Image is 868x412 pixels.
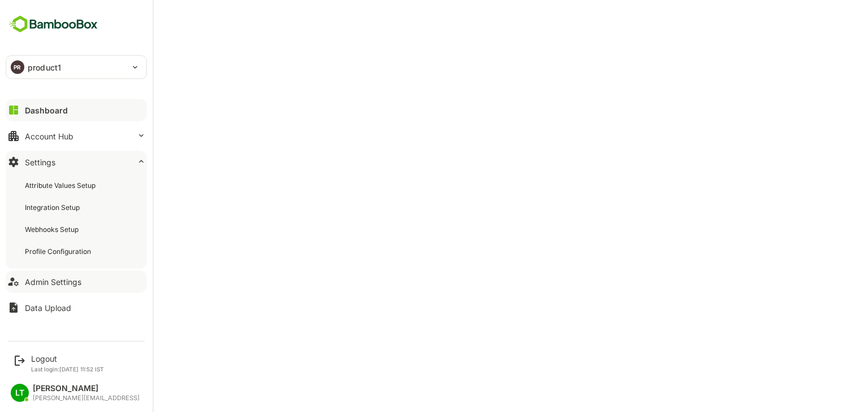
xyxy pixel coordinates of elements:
div: Data Upload [25,303,71,313]
div: Profile Configuration [25,247,93,256]
div: Settings [25,157,55,167]
div: Logout [31,354,104,363]
img: BambooboxFullLogoMark.5f36c76dfaba33ec1ec1367b70bb1252.svg [6,14,101,35]
div: Admin Settings [25,277,81,287]
div: [PERSON_NAME] [33,384,140,393]
div: PR [11,60,24,74]
div: [PERSON_NAME][EMAIL_ADDRESS] [33,395,140,402]
p: Last login: [DATE] 11:52 IST [31,366,104,372]
div: Webhooks Setup [25,225,81,234]
div: Account Hub [25,132,73,141]
button: Settings [6,151,147,173]
button: Dashboard [6,99,147,121]
button: Data Upload [6,296,147,319]
div: LT [11,384,29,402]
button: Admin Settings [6,270,147,293]
div: Integration Setup [25,203,82,212]
button: Account Hub [6,125,147,147]
div: Attribute Values Setup [25,181,98,190]
div: Dashboard [25,106,68,115]
p: product1 [28,62,61,73]
div: PRproduct1 [6,56,146,78]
